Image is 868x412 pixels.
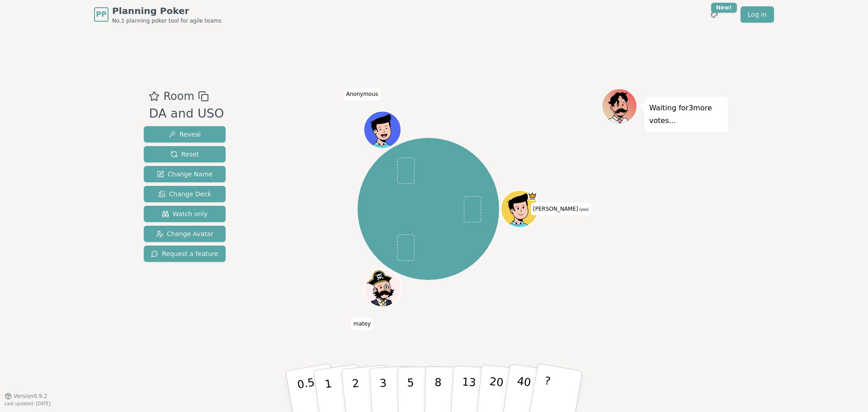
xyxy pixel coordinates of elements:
span: Version 0.9.2 [14,393,47,400]
button: Reveal [144,126,226,142]
span: Change Avatar [156,229,214,238]
span: Watch only [162,209,208,218]
button: New! [706,6,722,23]
span: jose is the host [528,191,538,201]
button: Reset [144,146,226,162]
span: Reveal [169,130,201,139]
span: Click to change your name [351,317,373,330]
button: Add as favourite [149,88,160,104]
span: (you) [578,208,589,212]
span: Click to change your name [531,203,591,215]
button: Request a feature [144,246,226,262]
span: Last updated: [DATE] [5,401,51,406]
div: New! [711,3,737,13]
button: Version0.9.2 [5,393,47,400]
div: DA and USO [149,104,224,123]
p: Waiting for 3 more votes... [649,102,723,127]
button: Watch only [144,206,226,222]
span: Reset [170,150,199,159]
button: Change Avatar [144,226,226,242]
button: Click to change your avatar [502,191,538,227]
span: Change Deck [158,189,211,199]
span: Planning Poker [112,5,222,17]
button: Change Deck [144,186,226,202]
span: Room [163,88,194,104]
span: PP [96,9,106,20]
span: Change Name [157,170,212,179]
span: No.1 planning poker tool for agile teams [112,17,222,24]
span: Click to change your name [344,88,381,100]
button: Change Name [144,166,226,182]
span: Request a feature [151,249,218,258]
a: Log in [741,6,774,23]
a: PPPlanning PokerNo.1 planning poker tool for agile teams [94,5,222,24]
